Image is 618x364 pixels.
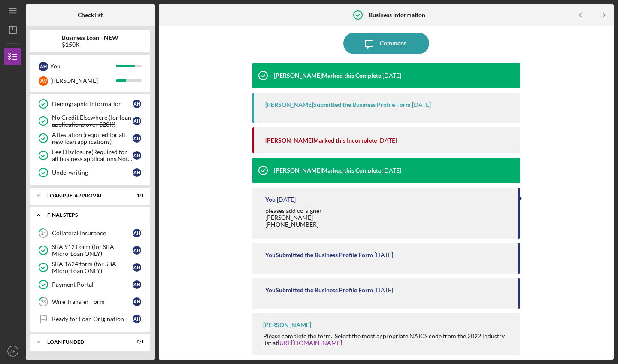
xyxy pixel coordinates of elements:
[78,12,103,18] b: Checklist
[265,137,377,144] div: [PERSON_NAME] Marked this Incomplete
[133,168,141,177] div: A H
[133,297,141,306] div: A H
[278,339,342,346] a: [URL][DOMAIN_NAME]
[369,12,425,18] b: Business Information
[62,41,118,48] div: $150K
[133,100,141,108] div: A H
[34,224,146,242] a: 24Collateral InsuranceAH
[50,73,116,88] div: [PERSON_NAME]
[34,112,146,130] a: No Credit Elsewhere (for loan applications over $20K)AH
[378,137,397,144] time: 2025-08-13 20:15
[380,33,406,54] div: Comment
[52,315,133,322] div: Ready for Loan Origination
[41,299,46,305] tspan: 28
[10,349,15,354] text: AH
[133,151,141,160] div: A H
[374,252,393,258] time: 2025-07-07 21:07
[34,310,146,328] a: Ready for Loan OriginationAH
[133,117,141,125] div: A H
[374,287,393,294] time: 2025-07-07 19:35
[265,287,373,294] div: You Submitted the Business Profile Form
[34,293,146,310] a: 28Wire Transfer FormAH
[133,134,141,143] div: A H
[128,193,144,198] div: 1 / 1
[133,263,141,272] div: A H
[277,196,296,203] time: 2025-07-11 18:35
[52,261,133,274] div: SBA 1624 form (for SBA Micro-Loan ONLY)
[47,340,122,345] div: LOAN FUNDED
[34,164,146,181] a: UnderwritingAH
[47,193,122,198] div: LOAN PRE-APPROVAL
[265,196,276,203] div: You
[47,212,139,218] div: FINAL STEPS
[52,100,133,107] div: Demographic Information
[133,280,141,289] div: A H
[343,33,429,54] button: Comment
[412,101,431,108] time: 2025-08-13 20:40
[265,101,411,108] div: [PERSON_NAME] Submitted the Business Profile Form
[52,230,133,237] div: Collateral Insurance
[52,149,133,162] div: Fee Disclosure(Required for all business applications,Not needed for Contractor loans)
[274,72,381,79] div: [PERSON_NAME] Marked this Complete
[52,243,133,257] div: SBA 912 Form (for SBA Micro-Loan ONLY)
[34,95,146,112] a: Demographic InformationAH
[265,207,322,228] div: pleases add co-signer [PERSON_NAME] [PHONE_NUMBER]
[39,62,48,71] div: A H
[34,242,146,259] a: SBA 912 Form (for SBA Micro-Loan ONLY)AH
[52,298,133,305] div: Wire Transfer Form
[52,281,133,288] div: Payment Portal
[50,59,116,73] div: You
[4,343,21,360] button: AH
[62,34,118,41] b: Business Loan - NEW
[133,246,141,255] div: A H
[382,72,401,79] time: 2025-08-13 20:40
[128,340,144,345] div: 0 / 1
[133,315,141,323] div: A H
[52,131,133,145] div: Attestation (required for all new loan applications)
[52,114,133,128] div: No Credit Elsewhere (for loan applications over $20K)
[34,259,146,276] a: SBA 1624 form (for SBA Micro-Loan ONLY)AH
[52,169,133,176] div: Underwriting
[34,276,146,293] a: Payment PortalAH
[382,167,401,174] time: 2025-07-17 19:53
[263,333,512,346] div: Please complete the form. Select the most appropriate NAICS code from the 2022 industry list at
[39,76,48,86] div: J W
[263,322,311,328] div: [PERSON_NAME]
[133,229,141,237] div: A H
[34,130,146,147] a: Attestation (required for all new loan applications)AH
[274,167,381,174] div: [PERSON_NAME] Marked this Complete
[265,252,373,258] div: You Submitted the Business Profile Form
[34,147,146,164] a: Fee Disclosure(Required for all business applications,Not needed for Contractor loans)AH
[41,231,46,236] tspan: 24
